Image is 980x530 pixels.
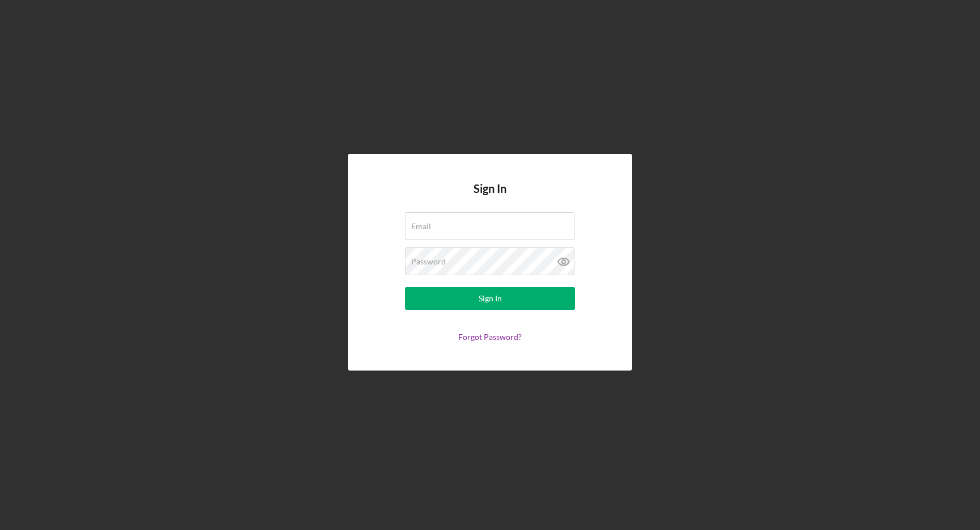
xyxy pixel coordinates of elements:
label: Password [411,257,446,266]
a: Forgot Password? [458,332,522,342]
label: Email [411,222,431,231]
button: Sign In [405,287,575,310]
h4: Sign In [474,182,506,212]
div: Sign In [479,287,502,310]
